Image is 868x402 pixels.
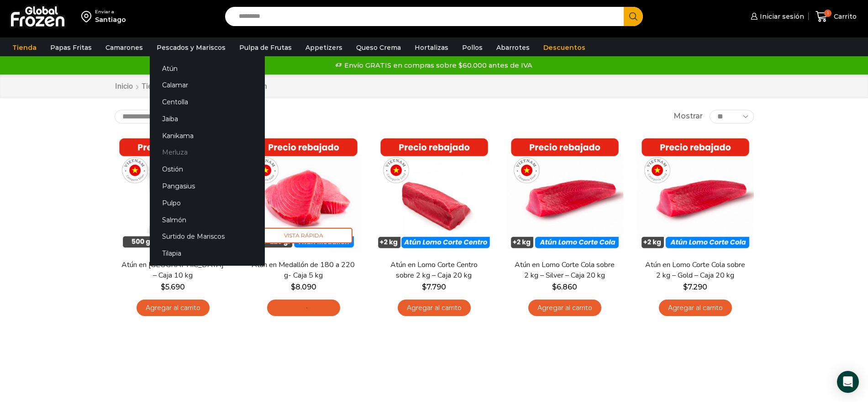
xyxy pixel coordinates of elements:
[115,110,231,123] select: Pedido de la tienda
[824,10,831,17] span: 1
[539,39,590,56] a: Descuentos
[673,111,703,122] span: Mostrar
[352,39,405,56] a: Queso Crema
[458,39,487,56] a: Pollos
[254,228,352,244] span: Vista Rápida
[150,127,265,144] a: Kanikama
[161,283,165,291] span: $
[46,39,96,56] a: Papas Fritas
[95,9,126,15] div: Enviar a
[659,300,732,316] a: Agregar al carrito: “Atún en Lomo Corte Cola sobre 2 kg - Gold – Caja 20 kg”
[381,260,486,281] a: Atún en Lomo Corte Centro sobre 2 kg – Caja 20 kg
[150,245,265,262] a: Tilapia
[251,260,356,281] a: Atún en Medallón de 180 a 220 g- Caja 5 kg
[267,300,340,316] a: Agregar al carrito: “Atún en Medallón de 180 a 220 g- Caja 5 kg”
[642,260,747,281] a: Atún en Lomo Corte Cola sobre 2 kg – Gold – Caja 20 kg
[552,283,577,291] bdi: 6.860
[150,211,265,228] a: Salmón
[150,228,265,245] a: Surtido de Mariscos
[398,300,471,316] a: Agregar al carrito: “Atún en Lomo Corte Centro sobre 2 kg - Caja 20 kg”
[683,283,707,291] bdi: 7.290
[837,371,859,393] div: Open Intercom Messenger
[150,60,265,77] a: Atún
[291,283,316,291] bdi: 8.090
[150,110,265,127] a: Jaiba
[528,300,601,316] a: Agregar al carrito: “Atún en Lomo Corte Cola sobre 2 kg - Silver - Caja 20 kg”
[512,260,617,281] a: Atún en Lomo Corte Cola sobre 2 kg – Silver – Caja 20 kg
[235,39,296,56] a: Pulpa de Frutas
[291,283,295,291] span: $
[150,94,265,111] a: Centolla
[8,39,41,56] a: Tienda
[422,283,446,291] bdi: 7.790
[150,77,265,94] a: Calamar
[748,7,804,26] a: Iniciar sesión
[137,300,210,316] a: Agregar al carrito: “Atún en Trozos - Caja 10 kg”
[150,144,265,161] a: Merluza
[115,81,267,92] nav: Breadcrumb
[152,39,230,56] a: Pescados y Mariscos
[813,6,859,27] a: 1 Carrito
[81,9,95,24] img: address-field-icon.svg
[115,81,133,92] a: Inicio
[758,12,804,21] span: Iniciar sesión
[95,15,126,24] div: Santiago
[301,39,347,56] a: Appetizers
[831,12,857,21] span: Carrito
[492,39,534,56] a: Abarrotes
[422,283,426,291] span: $
[120,260,225,281] a: Atún en [GEOGRAPHIC_DATA] – Caja 10 kg
[161,283,185,291] bdi: 5.690
[150,178,265,195] a: Pangasius
[150,161,265,178] a: Ostión
[101,39,147,56] a: Camarones
[150,194,265,211] a: Pulpo
[552,283,557,291] span: $
[410,39,453,56] a: Hortalizas
[624,7,643,26] button: Search button
[141,81,165,92] a: Tienda
[683,283,688,291] span: $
